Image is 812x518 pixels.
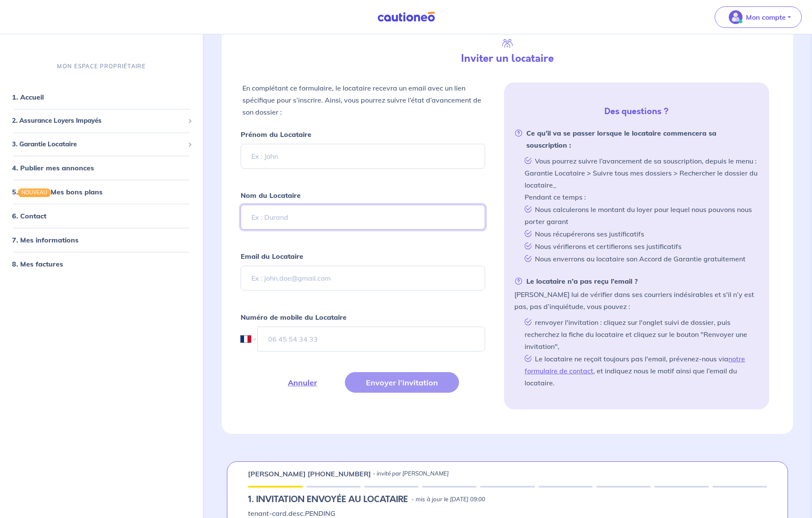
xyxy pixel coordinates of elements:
[241,144,485,169] input: Ex : John
[242,82,483,118] p: En complétant ce formulaire, le locataire recevra un email avec un lien spécifique pour s’inscrir...
[3,183,199,200] div: 5.NOUVEAUMes bons plans
[521,227,759,240] li: Nous récupérerons ses justificatifs
[374,12,438,22] img: Cautioneo
[521,240,759,252] li: Nous vérifierons et certifierons ses justificatifs
[248,494,767,505] div: state: PENDING, Context: IN-LANDLORD
[241,130,311,139] strong: Prénom du Locataire
[12,93,44,101] a: 1. Accueil
[521,252,759,265] li: Nous enverrons au locataire son Accord de Garantie gratuitement
[12,164,94,172] a: 4. Publier mes annonces
[507,106,766,117] h5: Des questions ?
[248,469,371,479] p: [PERSON_NAME] [PHONE_NUMBER]
[729,10,743,24] img: illu_account_valid_menu.svg
[525,354,745,375] a: notre formulaire de contact
[514,127,759,151] strong: Ce qu’il va se passer lorsque le locataire commencera sa souscription :
[241,266,485,291] input: Ex : john.doe@gmail.com
[12,236,78,244] a: 7. Mes informations
[241,205,485,230] input: Ex : Durand
[267,372,338,393] button: Annuler
[514,275,759,389] li: [PERSON_NAME] lui de vérifier dans ses courriers indésirables et s'il n’y est pas, pas d’inquiétu...
[372,52,643,65] h4: Inviter un locataire
[12,188,103,196] a: 5.NOUVEAUMes bons plans
[257,327,485,351] input: 06 45 54 34 33
[3,88,199,106] div: 1. Accueil
[521,154,759,203] li: Vous pourrez suivre l’avancement de sa souscription, depuis le menu : Garantie Locataire > Suivre...
[241,252,303,261] strong: Email du Locataire
[12,116,184,126] span: 2. Assurance Loyers Impayés
[3,136,199,152] div: 3. Garantie Locataire
[715,6,802,28] button: illu_account_valid_menu.svgMon compte
[521,203,759,227] li: Nous calculerons le montant du loyer pour lequel nous pouvons nous porter garant
[746,12,786,22] p: Mon compte
[12,212,46,220] a: 6. Contact
[373,470,449,478] p: - invité par [PERSON_NAME]
[12,260,63,268] a: 8. Mes factures
[57,62,145,70] p: MON ESPACE PROPRIÉTAIRE
[3,207,199,224] div: 6. Contact
[248,494,408,505] h5: 1.︎ INVITATION ENVOYÉE AU LOCATAIRE
[3,159,199,176] div: 4. Publier mes annonces
[521,352,759,389] li: Le locataire ne reçoit toujours pas l'email, prévenez-nous via , et indiquez nous le motif ainsi ...
[521,316,759,352] li: renvoyer l'invitation : cliquez sur l'onglet suivi de dossier, puis recherchez la fiche du locata...
[3,112,199,129] div: 2. Assurance Loyers Impayés
[411,495,485,504] p: - mis à jour le [DATE] 09:00
[514,275,638,287] strong: Le locataire n’a pas reçu l’email ?
[241,313,347,321] strong: Numéro de mobile du Locataire
[3,255,199,273] div: 8. Mes factures
[12,139,184,149] span: 3. Garantie Locataire
[3,231,199,248] div: 7. Mes informations
[241,191,301,200] strong: Nom du Locataire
